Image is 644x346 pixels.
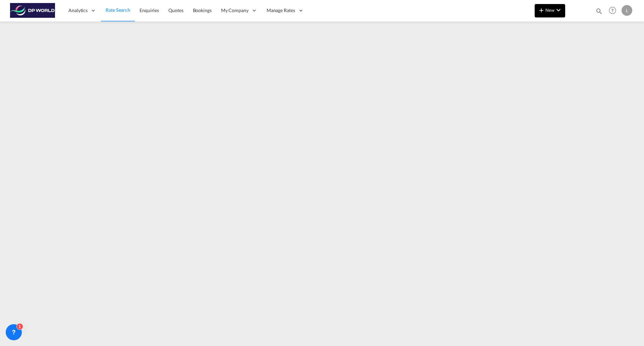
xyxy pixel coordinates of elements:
span: Enquiries [140,7,159,13]
span: Rate Search [106,7,130,13]
md-icon: icon-plus 400-fg [537,6,545,14]
div: icon-magnify [595,7,603,17]
span: Quotes [168,7,183,13]
div: Help [607,5,622,17]
span: Bookings [193,7,212,13]
span: My Company [221,7,249,14]
md-icon: icon-magnify [595,7,603,15]
div: L [622,5,632,16]
span: New [537,7,562,13]
img: c08ca190194411f088ed0f3ba295208c.png [10,3,55,18]
md-icon: icon-chevron-down [554,6,562,14]
span: Analytics [68,7,88,14]
span: Help [607,5,618,16]
span: Manage Rates [267,7,295,14]
button: icon-plus 400-fgNewicon-chevron-down [535,4,565,17]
